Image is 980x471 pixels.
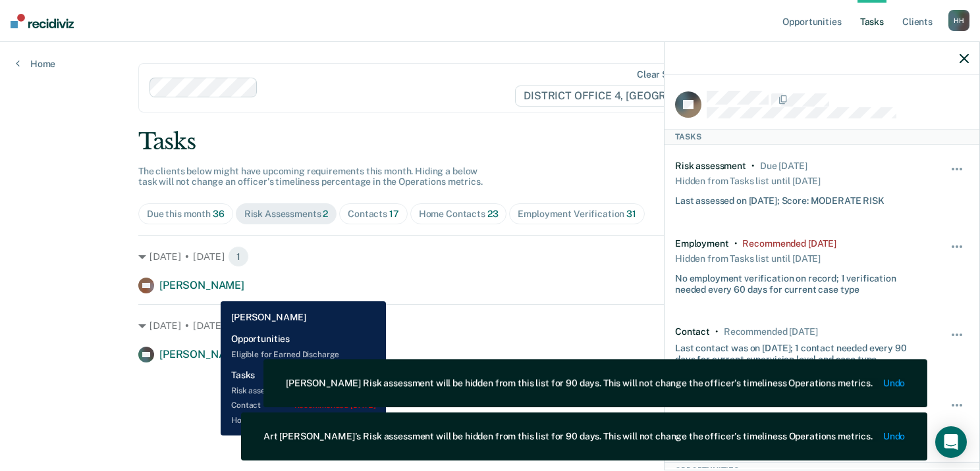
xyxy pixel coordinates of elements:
[742,238,836,249] div: Recommended 6 years ago
[751,161,755,172] div: •
[675,238,729,249] div: Employment
[675,268,920,295] div: No employment verification on record; 1 verification needed every 60 days for current case type
[675,337,920,365] div: Last contact was on [DATE]; 1 contact needed every 90 days for current supervision level and case...
[228,315,249,336] span: 1
[515,86,751,107] span: DISTRICT OFFICE 4, [GEOGRAPHIC_DATA]
[138,128,842,155] div: Tasks
[675,326,710,337] div: Contact
[419,209,499,220] div: Home Contacts
[883,378,905,389] button: Undo
[518,209,636,220] div: Employment Verification
[675,172,821,190] div: Hidden from Tasks list until [DATE]
[244,209,329,220] div: Risk Assessments
[138,315,842,336] div: [DATE] • [DATE]
[147,209,225,220] div: Due this month
[286,378,873,389] div: [PERSON_NAME] Risk assessment will be hidden from this list for 90 days. This will not change the...
[715,326,719,337] div: •
[760,161,807,172] div: Due 7 years ago
[263,431,873,442] div: Art [PERSON_NAME]'s Risk assessment will be hidden from this list for 90 days. This will not chan...
[389,209,399,219] span: 17
[626,209,636,219] span: 31
[883,431,905,442] button: Undo
[675,408,920,446] div: Last home contact on [DATE]; 1 home contact needed every 90 days OR [DATE] of an address change f...
[724,326,817,337] div: Recommended in 12 days
[675,190,885,207] div: Last assessed on [DATE]; Score: MODERATE RISK
[159,279,244,291] span: [PERSON_NAME]
[665,129,979,145] div: Tasks
[11,14,74,28] img: Recidiviz
[16,58,55,70] a: Home
[734,238,738,249] div: •
[675,249,821,268] div: Hidden from Tasks list until [DATE]
[138,166,483,187] span: The clients below might have upcoming requirements this month. Hiding a below task will not chang...
[948,10,969,31] div: H H
[159,348,244,360] span: [PERSON_NAME]
[637,69,749,80] div: Clear supervision officers
[323,209,328,219] span: 2
[348,209,399,220] div: Contacts
[675,161,746,172] div: Risk assessment
[935,426,967,458] div: Open Intercom Messenger
[487,209,499,219] span: 23
[213,209,225,219] span: 36
[138,246,842,267] div: [DATE] • [DATE]
[228,246,249,267] span: 1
